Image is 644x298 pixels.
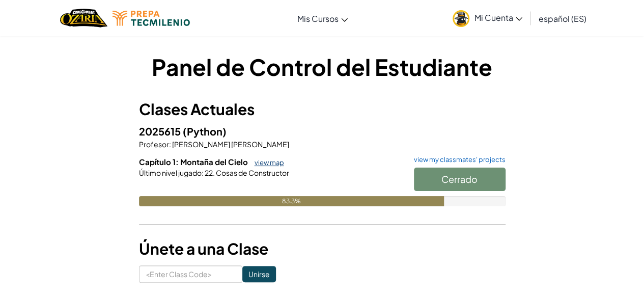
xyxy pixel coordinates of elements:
[297,13,339,24] span: Mis Cursos
[292,5,353,32] a: Mis Cursos
[409,156,506,163] a: view my classmates' projects
[202,168,204,177] span: :
[139,168,202,177] span: Último nivel jugado
[139,98,506,121] h3: Clases Actuales
[447,2,527,34] a: Mi Cuenta
[139,51,506,83] h1: Panel de Control del Estudiante
[539,13,586,24] span: español (ES)
[113,11,190,26] img: Tecmilenio logo
[169,140,171,149] span: :
[139,265,242,283] input: <Enter Class Code>
[139,157,249,167] span: Capítulo 1: Montaña del Cielo
[534,5,592,32] a: español (ES)
[60,8,107,29] img: Home
[139,196,444,206] div: 83.3%
[242,266,276,282] input: Unirse
[474,12,522,23] span: Mi Cuenta
[453,10,469,27] img: avatar
[139,237,506,260] h3: Únete a una Clase
[60,8,107,29] a: Ozaria by CodeCombat logo
[204,168,215,177] span: 22.
[139,140,169,149] span: Profesor
[139,125,183,138] span: 2025615
[171,140,289,149] span: [PERSON_NAME] [PERSON_NAME]
[249,158,284,167] a: view map
[183,125,227,138] span: (Python)
[215,168,289,177] span: Cosas de Constructor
